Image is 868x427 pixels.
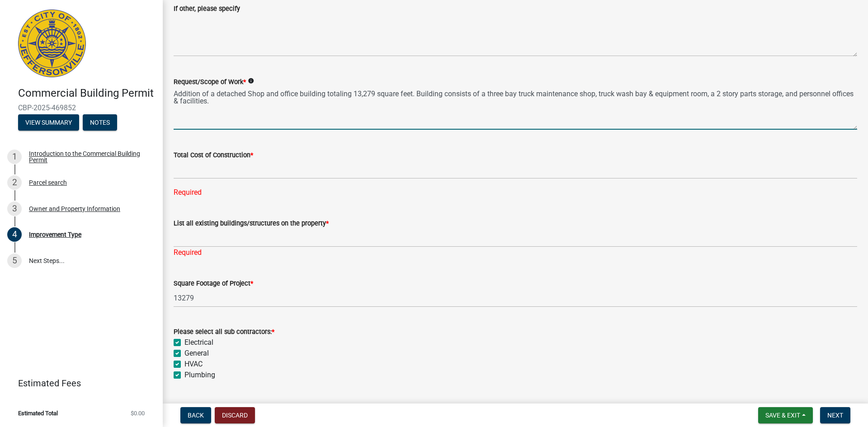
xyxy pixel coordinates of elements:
label: Request/Scope of Work [174,79,246,85]
span: CBP-2025-469852 [18,103,145,112]
label: Electrical [184,337,213,348]
label: HVAC [184,359,203,370]
h4: Commercial Building Permit [18,87,156,100]
div: 3 [7,202,22,216]
label: Plumbing [184,370,215,380]
span: $0.00 [131,410,145,416]
i: info [248,78,254,84]
div: 1 [7,150,22,164]
label: General [184,348,209,359]
wm-modal-confirm: Summary [18,119,79,127]
button: View Summary [18,114,79,131]
span: Estimated Total [18,410,58,416]
label: Total Cost of Construction [174,152,253,159]
div: 5 [7,253,22,268]
div: 2 [7,175,22,190]
label: List all existing buildings/structures on the property [174,221,329,227]
div: Improvement Type [29,231,81,238]
label: If other, please specify [174,6,240,12]
wm-modal-confirm: Notes [83,119,117,127]
div: Required [174,247,857,258]
button: Next [820,407,850,423]
div: Owner and Property Information [29,206,120,212]
div: Parcel search [29,179,67,186]
button: Discard [215,407,255,423]
span: Save & Exit [765,412,800,419]
span: Back [188,412,204,419]
div: 4 [7,227,22,242]
a: Estimated Fees [7,374,148,392]
label: Please select all sub contractors: [174,329,274,335]
button: Notes [83,114,117,131]
label: Square Footage of Project [174,281,253,287]
div: Introduction to the Commercial Building Permit [29,150,148,163]
button: Save & Exit [758,407,813,423]
span: Next [827,412,843,419]
img: City of Jeffersonville, Indiana [18,9,86,77]
button: Back [180,407,211,423]
div: Required [174,187,857,198]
